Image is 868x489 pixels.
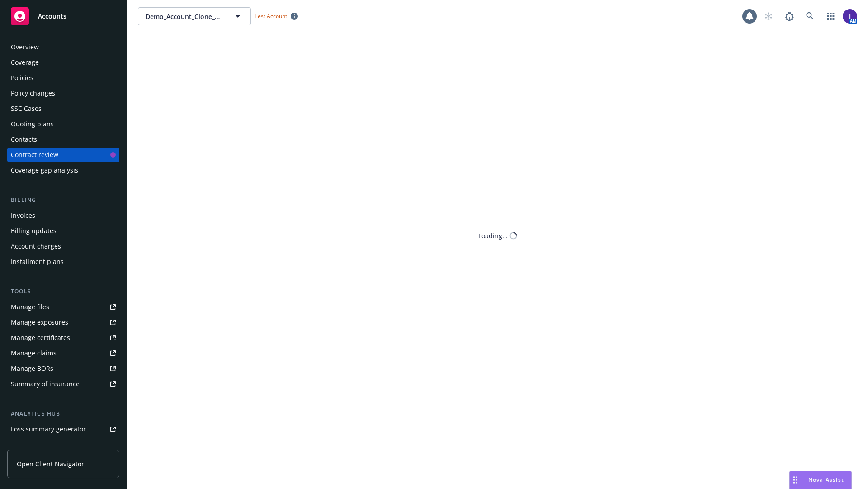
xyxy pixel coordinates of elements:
div: Quoting plans [11,117,54,131]
div: Policy changes [11,86,55,101]
div: Analytics hub [7,409,119,418]
div: Manage files [11,300,49,314]
div: Overview [11,40,39,54]
a: Search [801,7,819,25]
a: Manage certificates [7,331,119,345]
div: Manage exposures [11,315,68,330]
a: SSC Cases [7,101,119,116]
a: Quoting plans [7,117,119,131]
span: Demo_Account_Clone_QA_CR_Tests_Demo [146,12,224,21]
span: Open Client Navigator [17,459,84,469]
div: Contacts [11,132,37,147]
a: Manage exposures [7,315,119,330]
div: Tools [7,287,119,296]
div: Account charges [11,239,61,254]
div: Loading... [478,231,508,240]
a: Manage claims [7,346,119,360]
a: Summary of insurance [7,377,119,391]
span: Nova Assist [808,476,844,484]
a: Switch app [822,7,840,25]
a: Invoices [7,208,119,223]
div: Billing [7,196,119,205]
a: Report a Bug [780,7,798,25]
div: Billing updates [11,224,57,238]
a: Contacts [7,132,119,147]
a: Accounts [7,4,119,29]
span: Test Account [255,12,287,20]
div: Manage claims [11,346,57,360]
a: Policies [7,71,119,85]
div: Coverage gap analysis [11,163,78,177]
a: Coverage [7,55,119,70]
a: Manage files [7,300,119,314]
a: Overview [7,40,119,54]
div: Installment plans [11,254,64,269]
div: Contract review [11,148,58,162]
a: Account charges [7,239,119,254]
span: Test Account [251,11,302,21]
button: Nova Assist [789,471,852,489]
div: Policies [11,71,33,85]
a: Loss summary generator [7,422,119,436]
div: Invoices [11,208,35,223]
div: Summary of insurance [11,377,80,391]
div: Manage BORs [11,361,53,376]
a: Policy changes [7,86,119,101]
div: Loss summary generator [11,422,86,436]
a: Billing updates [7,224,119,238]
a: Manage BORs [7,361,119,376]
a: Installment plans [7,254,119,269]
img: photo [843,9,857,24]
a: Start snowing [759,7,778,25]
span: Accounts [38,13,66,20]
div: SSC Cases [11,101,42,116]
div: Coverage [11,55,39,70]
a: Coverage gap analysis [7,163,119,177]
button: Demo_Account_Clone_QA_CR_Tests_Demo [138,7,251,25]
div: Drag to move [790,471,801,489]
div: Manage certificates [11,331,70,345]
a: Contract review [7,148,119,162]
